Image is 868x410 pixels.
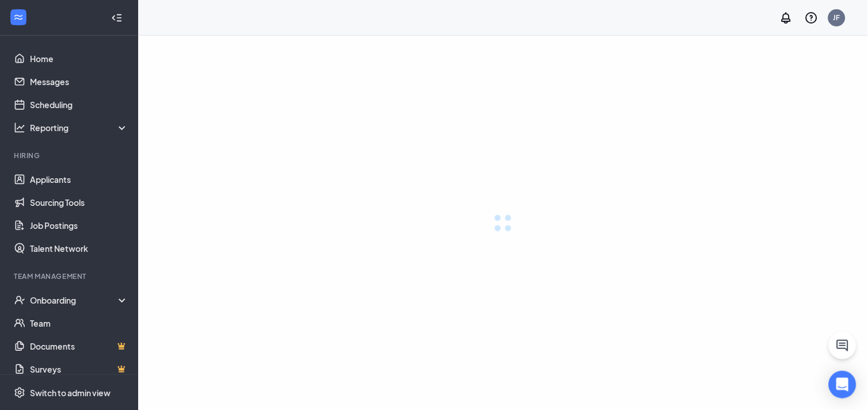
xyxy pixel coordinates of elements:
a: Sourcing Tools [30,191,128,214]
div: Onboarding [30,294,129,306]
div: Reporting [30,122,129,133]
svg: Analysis [14,122,25,133]
div: Hiring [14,151,126,160]
svg: UserCheck [14,294,25,306]
a: DocumentsCrown [30,335,128,358]
div: Switch to admin view [30,387,111,398]
svg: Settings [14,387,25,398]
a: Talent Network [30,237,128,260]
svg: ChatActive [836,339,850,352]
svg: Notifications [779,11,793,25]
a: Job Postings [30,214,128,237]
a: Applicants [30,168,128,191]
div: Open Intercom Messenger [829,371,856,398]
div: Team Management [14,271,126,281]
svg: Collapse [111,12,123,24]
button: ChatActive [829,332,856,359]
a: Home [30,47,128,70]
a: Messages [30,70,128,93]
a: Team [30,312,128,335]
a: SurveysCrown [30,358,128,381]
svg: QuestionInfo [805,11,818,25]
svg: WorkstreamLogo [13,12,24,23]
div: JF [833,13,840,22]
a: Scheduling [30,93,128,116]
